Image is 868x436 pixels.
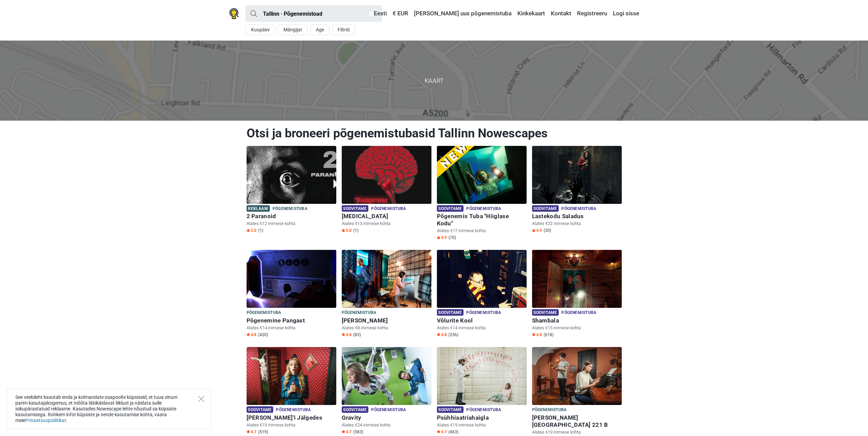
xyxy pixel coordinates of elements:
h6: Lastekodu Saladus [532,213,622,220]
img: Baker Street 221 B [532,347,622,405]
span: Soovitame [247,406,274,413]
span: Soovitame [437,205,464,212]
button: Mängijat [278,25,308,35]
h6: Shambala [532,317,622,324]
span: Põgenemistuba [561,205,596,213]
a: Registreeru [575,7,609,20]
img: Võlurite Kool [437,250,527,308]
a: Shambala Soovitame Põgenemistuba Shambala Alates €15 inimese kohta Star4.8 (618) [532,250,622,339]
span: (1) [258,228,263,233]
img: Star [532,333,535,336]
a: Logi sisse [611,7,639,20]
div: See veebileht kasutab enda ja kolmandate osapoolte küpsiseid, et tuua sinuni parim kasutajakogemu... [7,389,211,429]
a: Lastekodu Saladus Soovitame Põgenemistuba Lastekodu Saladus Alates €22 inimese kohta Star4.9 (30) [532,146,622,235]
img: Psühhiaatriahaigla [437,347,527,405]
img: 2 Paranoid [247,146,336,204]
span: (463) [448,429,458,435]
a: 2 Paranoid Reklaam Põgenemistuba 2 Paranoid Alates €12 inimese kohta Star2.0 (1) [247,146,336,235]
p: Alates €19 inimese kohta [532,429,622,435]
span: Põgenemistuba [466,205,501,213]
p: Alates €17 inimese kohta [437,228,527,234]
a: Gravity Soovitame Põgenemistuba Gravity Alates €24 inimese kohta Star4.7 (583) [342,347,431,436]
h6: Võlurite Kool [437,317,527,324]
span: 4.7 [437,429,447,435]
button: Filtrid [332,25,355,35]
p: Alates €19 inimese kohta [247,422,336,428]
h6: 2 Paranoid [247,213,336,220]
span: Põgenemistuba [247,309,281,317]
p: Alates €14 inimese kohta [437,325,527,331]
h6: Gravity [342,414,431,421]
span: Põgenemistuba [273,205,307,213]
img: Star [342,333,345,336]
span: Soovitame [342,406,369,413]
h1: Otsi ja broneeri põgenemistubasid Tallinn Nowescapes [247,126,622,141]
span: Põgenemistuba [532,406,567,414]
p: Alates €14 inimese kohta [247,325,336,331]
span: (583) [353,429,363,435]
img: Star [342,229,345,232]
a: Sherlock Holmes Põgenemistuba [PERSON_NAME] Alates €8 inimese kohta Star4.8 (83) [342,250,431,339]
h6: [MEDICAL_DATA] [342,213,431,220]
span: (1) [353,228,358,233]
a: Kinkekaart [516,7,547,20]
a: Põgenemis Tuba "Hiiglase Kodu" Soovitame Põgenemistuba Põgenemis Tuba "Hiiglase Kodu" Alates €17 ... [437,146,527,242]
img: Star [247,229,250,232]
span: (618) [544,332,554,337]
span: 4.9 [437,235,447,240]
a: Paranoia Soovitame Põgenemistuba [MEDICAL_DATA] Alates €13 inimese kohta Star5.0 (1) [342,146,431,235]
span: Soovitame [532,309,559,316]
span: 4.8 [437,332,447,337]
span: 4.8 [532,332,542,337]
span: Soovitame [437,406,464,413]
img: Gravity [342,347,431,405]
p: Alates €24 inimese kohta [342,422,431,428]
p: Alates €8 inimese kohta [342,325,431,331]
p: Alates €13 inimese kohta [342,221,431,227]
span: Reklaam [247,205,270,212]
span: 4.7 [342,429,352,435]
img: Alice'i Jälgedes [247,347,336,405]
span: 4.7 [247,429,256,435]
img: Star [437,430,440,433]
span: Soovitame [437,309,464,316]
img: Sherlock Holmes [342,250,431,308]
h6: [PERSON_NAME] [342,317,431,324]
input: proovi “Tallinn” [246,5,382,22]
img: Põgenemine Pangast [247,250,336,308]
img: Star [437,333,440,336]
span: 2.0 [247,228,256,233]
button: Kuupäev [246,25,275,35]
p: Alates €22 inimese kohta [532,221,622,227]
a: Alice'i Jälgedes Soovitame Põgenemistuba [PERSON_NAME]'i Jälgedes Alates €19 inimese kohta Star4.... [247,347,336,436]
img: Eesti [369,11,374,16]
img: Star [247,333,250,336]
span: Põgenemistuba [371,406,406,414]
a: Psühhiaatriahaigla Soovitame Põgenemistuba Psühhiaatriahaigla Alates €19 inimese kohta Star4.7 (463) [437,347,527,436]
p: Alates €15 inimese kohta [532,325,622,331]
a: Privaatsuspoliitikat [25,418,66,423]
img: Lastekodu Saladus [532,146,622,204]
span: (519) [258,429,268,435]
button: Age [310,25,329,35]
span: (70) [448,235,456,240]
img: Põgenemis Tuba "Hiiglase Kodu" [437,146,527,204]
span: 5.0 [342,228,352,233]
a: € EUR [391,7,410,20]
span: (420) [258,332,268,337]
span: 4.9 [532,228,542,233]
a: Eesti [367,7,388,20]
span: Põgenemistuba [466,406,501,414]
p: Alates €12 inimese kohta [247,221,336,227]
img: Star [437,236,440,239]
p: Alates €19 inimese kohta [437,422,527,428]
img: Nowescape logo [229,8,239,19]
h6: Põgenemis Tuba "Hiiglase Kodu" [437,213,527,227]
span: Põgenemistuba [342,309,377,317]
img: Star [342,430,345,433]
span: (83) [353,332,361,337]
a: Põgenemine Pangast Põgenemistuba Põgenemine Pangast Alates €14 inimese kohta Star4.8 (420) [247,250,336,339]
span: (30) [544,228,551,233]
img: Star [247,430,250,433]
button: Close [198,396,204,402]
